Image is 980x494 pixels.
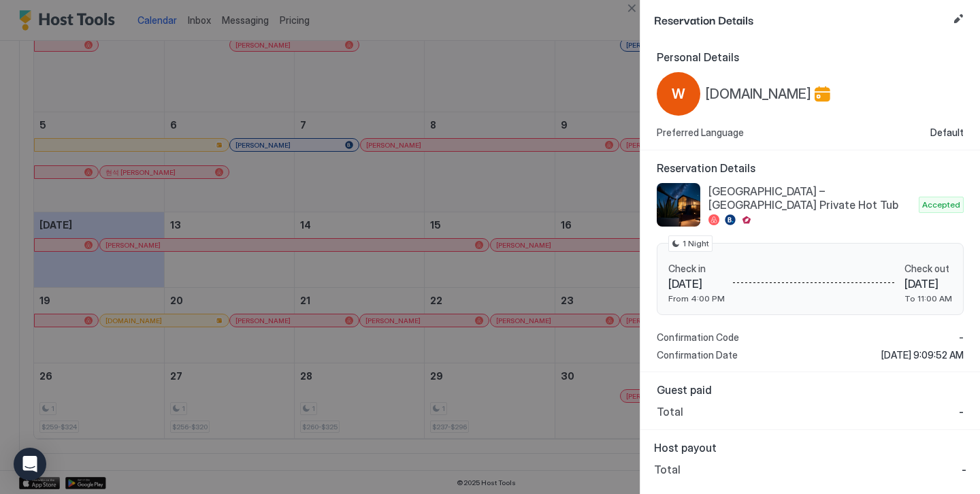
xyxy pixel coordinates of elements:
[657,183,700,227] div: listing image
[904,263,952,275] span: Check out
[706,86,811,103] span: [DOMAIN_NAME]
[959,331,964,344] span: -
[657,349,738,361] span: Confirmation Date
[904,293,952,303] span: To 11:00 AM
[657,127,744,139] span: Preferred Language
[959,405,964,418] span: -
[657,405,683,418] span: Total
[683,237,709,250] span: 1 Night
[668,293,725,303] span: From 4:00 PM
[654,463,681,476] span: Total
[708,184,913,212] span: [GEOGRAPHIC_DATA] – [GEOGRAPHIC_DATA] Private Hot Tub
[904,277,952,291] span: [DATE]
[668,263,725,275] span: Check in
[962,463,966,476] span: -
[668,277,725,291] span: [DATE]
[657,331,739,344] span: Confirmation Code
[654,11,947,28] span: Reservation Details
[881,349,964,361] span: [DATE] 9:09:52 AM
[922,199,960,211] span: Accepted
[657,383,964,397] span: Guest paid
[950,11,966,27] button: Edit reservation
[654,441,966,455] span: Host payout
[930,127,964,139] span: Default
[14,448,46,480] div: Open Intercom Messenger
[672,84,685,104] span: W
[657,50,964,64] span: Personal Details
[657,161,964,175] span: Reservation Details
